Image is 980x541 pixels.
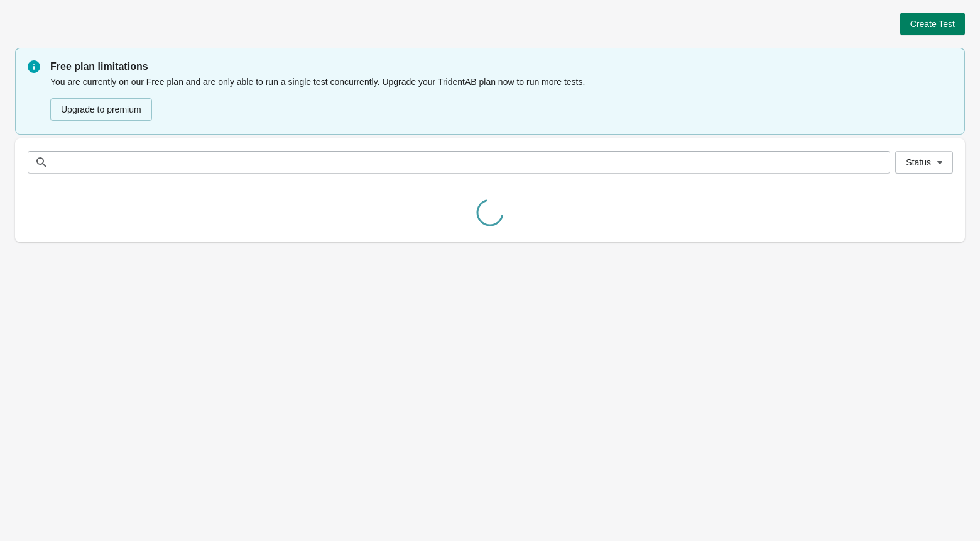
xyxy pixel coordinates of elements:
[910,19,955,29] span: Create Test
[906,157,931,167] span: Status
[50,74,952,122] div: You are currently on our Free plan and are only able to run a single test concurrently. Upgrade y...
[900,13,965,35] button: Create Test
[895,151,953,174] button: Status
[50,59,952,74] p: Free plan limitations
[50,98,152,121] button: Upgrade to premium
